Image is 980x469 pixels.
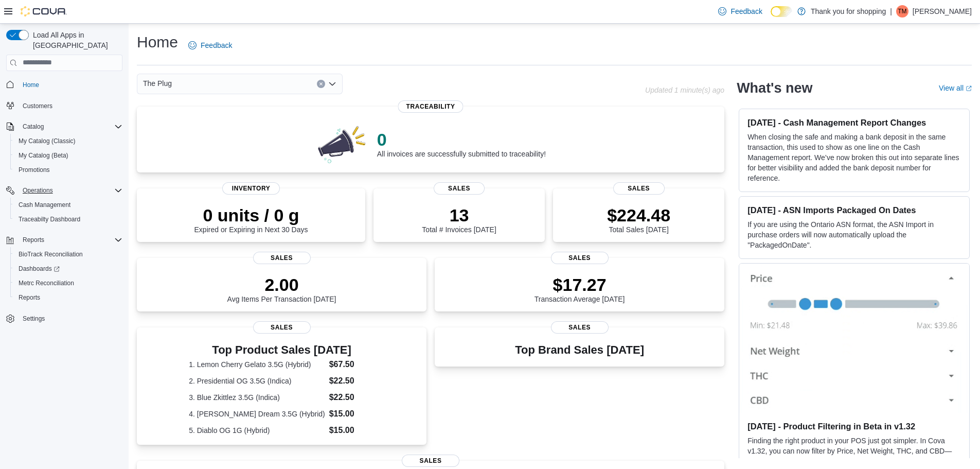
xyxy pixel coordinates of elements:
p: $224.48 [607,205,670,225]
dt: 5. Diablo OG 1G (Hybrid) [189,425,325,436]
p: When closing the safe and making a bank deposit in the same transaction, this used to show as one... [747,132,961,183]
div: Total # Invoices [DATE] [422,205,496,234]
span: Reports [23,236,44,244]
dd: $67.50 [329,358,375,371]
button: Operations [2,183,127,198]
img: 0 [315,123,369,164]
p: Updated 1 minute(s) ago [645,86,724,94]
span: Metrc Reconciliation [14,277,122,289]
span: Catalog [19,120,122,133]
button: BioTrack Reconciliation [10,247,127,262]
div: Tia Moore [896,5,908,18]
span: Sales [551,321,609,334]
img: Cova [21,6,67,16]
button: Settings [2,311,127,326]
span: Feedback [730,6,762,16]
span: BioTrack Reconciliation [14,248,122,260]
span: My Catalog (Beta) [19,151,68,160]
input: Dark Mode [771,6,792,17]
p: If you are using the Ontario ASN format, the ASN Import in purchase orders will now automatically... [747,219,961,250]
h3: [DATE] - Cash Management Report Changes [747,117,961,128]
button: Promotions [10,163,127,177]
span: Reports [14,291,122,304]
div: Avg Items Per Transaction [DATE] [227,274,336,303]
p: Thank you for shopping [811,5,886,18]
span: BioTrack Reconciliation [19,250,83,258]
span: Sales [434,182,485,195]
span: Operations [19,184,122,197]
a: Home [19,79,43,91]
span: Traceabilty Dashboard [19,215,80,223]
span: TM [898,5,906,18]
dt: 4. [PERSON_NAME] Dream 3.5G (Hybrid) [189,409,325,419]
dd: $15.00 [329,408,375,420]
a: Promotions [14,164,54,176]
a: Dashboards [14,263,64,275]
h3: [DATE] - ASN Imports Packaged On Dates [747,205,961,215]
span: Reports [19,234,122,246]
a: My Catalog (Classic) [14,135,80,147]
a: Feedback [714,1,766,22]
span: Home [19,78,122,91]
p: 2.00 [227,274,336,295]
h3: Top Product Sales [DATE] [189,344,375,356]
span: Promotions [19,166,50,174]
p: $17.27 [534,274,625,295]
a: Reports [14,291,44,304]
button: My Catalog (Classic) [10,134,127,148]
span: Sales [253,252,311,264]
span: Metrc Reconciliation [19,279,74,287]
div: Transaction Average [DATE] [534,274,625,303]
div: Expired or Expiring in Next 30 Days [194,205,308,234]
span: Feedback [201,40,232,50]
button: Reports [19,234,48,246]
button: Traceabilty Dashboard [10,212,127,227]
button: Open list of options [328,80,336,88]
h1: Home [137,32,178,53]
span: Sales [402,455,459,467]
span: Settings [19,312,122,325]
span: Dashboards [14,263,122,275]
span: Settings [23,315,45,323]
button: Metrc Reconciliation [10,276,127,290]
a: Customers [19,100,57,112]
a: Settings [19,312,49,325]
span: Sales [613,182,665,195]
span: Sales [253,321,311,334]
p: | [890,5,892,18]
button: My Catalog (Beta) [10,148,127,163]
dd: $22.50 [329,375,375,387]
span: Catalog [23,123,44,131]
button: Clear input [317,80,325,88]
p: 0 units / 0 g [194,205,308,225]
dt: 3. Blue Zkittlez 3.5G (Indica) [189,392,325,403]
span: Home [23,81,39,89]
div: All invoices are successfully submitted to traceability! [377,129,546,158]
a: Dashboards [10,262,127,276]
span: Cash Management [19,201,70,209]
a: Cash Management [14,199,75,211]
span: Promotions [14,164,122,176]
a: BioTrack Reconciliation [14,248,87,260]
span: Inventory [222,182,280,195]
a: My Catalog (Beta) [14,149,73,162]
a: Traceabilty Dashboard [14,213,84,225]
span: Reports [19,293,40,302]
a: View allExternal link [939,84,972,92]
button: Catalog [2,119,127,134]
dt: 1. Lemon Cherry Gelato 3.5G (Hybrid) [189,359,325,370]
div: Total Sales [DATE] [607,205,670,234]
span: My Catalog (Beta) [14,149,122,162]
h2: What's new [737,80,812,96]
nav: Complex example [6,73,122,353]
h3: Top Brand Sales [DATE] [515,344,644,356]
span: Customers [19,99,122,112]
button: Reports [2,233,127,247]
a: Metrc Reconciliation [14,277,78,289]
span: Traceability [398,100,464,113]
h3: [DATE] - Product Filtering in Beta in v1.32 [747,421,961,431]
dt: 2. Presidential OG 3.5G (Indica) [189,376,325,386]
span: Dashboards [19,265,60,273]
p: 13 [422,205,496,225]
